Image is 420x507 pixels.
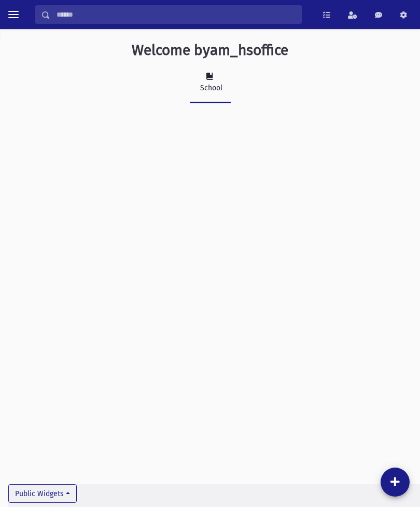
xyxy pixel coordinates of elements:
[190,63,231,103] a: School
[132,42,288,59] h3: Welcome byam_hsoffice
[8,484,77,503] button: Public Widgets
[4,5,23,24] button: toggle menu
[50,5,301,24] input: Search
[198,83,222,93] div: School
